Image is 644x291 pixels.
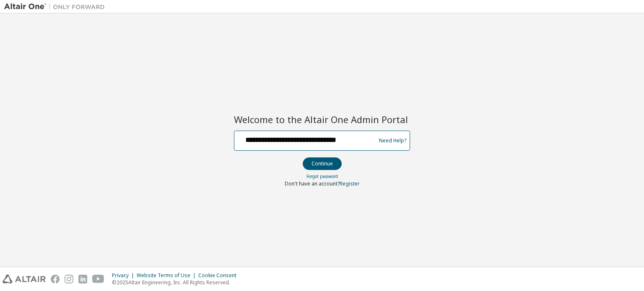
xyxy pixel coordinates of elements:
[340,180,360,187] a: Register
[112,272,137,279] div: Privacy
[3,275,46,283] img: altair_logo.svg
[78,275,87,283] img: linkedin.svg
[65,275,73,283] img: instagram.svg
[4,3,109,11] img: Altair One
[234,113,410,125] h2: Welcome to the Altair One Admin Portal
[303,157,342,170] button: Continue
[198,272,241,279] div: Cookie Consent
[112,279,241,286] p: © 2025 Altair Engineering, Inc. All Rights Reserved.
[51,275,60,283] img: facebook.svg
[92,275,104,283] img: youtube.svg
[306,173,338,179] a: Forgot password
[379,140,406,141] a: Need Help?
[137,272,198,279] div: Website Terms of Use
[285,180,340,187] span: Don't have an account?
